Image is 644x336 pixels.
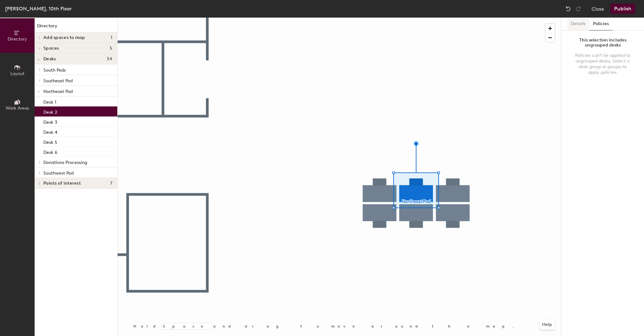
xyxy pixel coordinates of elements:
span: Donations Processing [43,160,87,165]
span: Northeast Pod [43,89,73,94]
span: 7 [110,181,112,186]
span: Desks [43,57,56,62]
img: Undo [565,6,571,12]
span: Work Areas [6,106,29,111]
p: Desk 4 [43,128,57,135]
span: Points of interest [43,181,81,186]
div: [PERSON_NAME], 10th Floor [5,5,72,13]
span: Directory [8,36,27,42]
button: Policies [589,18,613,30]
span: 34 [107,57,112,62]
span: Southwest Pod [43,171,74,176]
span: Spaces [43,46,59,51]
span: Layout [10,71,25,76]
p: Desk 6 [43,148,57,155]
span: Southeast Pod [43,78,73,84]
p: Desk 2 [43,108,57,115]
div: This selection includes ungrouped desks [574,38,631,48]
p: Desk 5 [43,138,57,145]
span: Add spaces to map [43,35,85,40]
p: Desk 1 [43,98,56,105]
button: Close [591,4,604,14]
button: Publish [610,4,635,14]
div: Policies can't be applied to ungrouped desks. Select a desk group or groups to apply policies. [574,53,631,75]
img: Redo [575,6,581,12]
span: 1 [111,35,112,40]
span: South Pods [43,68,66,73]
h1: Directory [35,23,117,32]
p: Desk 3 [43,118,57,125]
button: Help [540,320,555,330]
span: 5 [110,46,112,51]
button: Details [567,18,589,30]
